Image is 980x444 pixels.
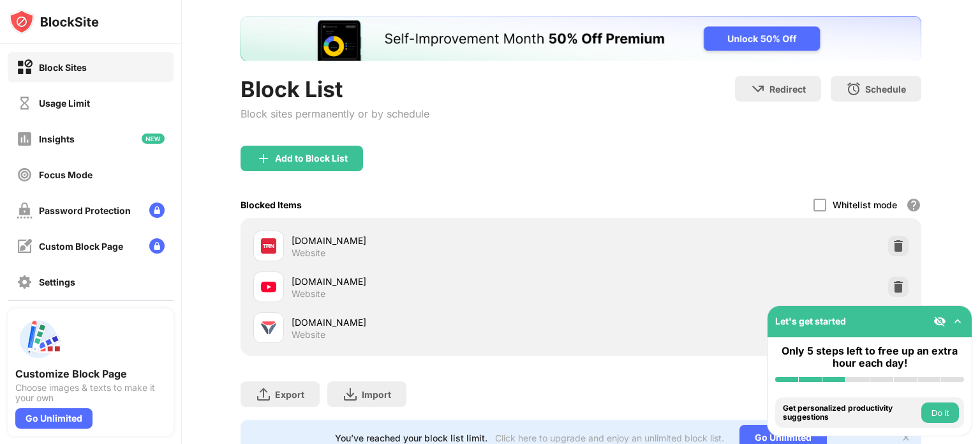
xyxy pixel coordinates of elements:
div: Password Protection [39,205,131,216]
img: lock-menu.svg [149,203,165,218]
div: Export [275,389,304,400]
div: Focus Mode [39,169,93,180]
img: settings-off.svg [17,274,33,290]
div: [DOMAIN_NAME] [292,234,581,247]
img: x-button.svg [901,433,911,443]
div: Get personalized productivity suggestions [783,404,918,422]
div: Insights [39,134,75,144]
div: Usage Limit [39,98,90,109]
div: Website [292,247,325,259]
img: block-on.svg [17,59,33,75]
div: [DOMAIN_NAME] [292,316,581,329]
img: time-usage-off.svg [17,95,33,111]
div: Whitelist mode [833,199,897,210]
img: eye-not-visible.svg [933,315,946,328]
img: customize-block-page-off.svg [17,238,33,254]
img: password-protection-off.svg [17,203,33,218]
img: push-custom-page.svg [15,316,61,362]
img: favicons [261,238,276,254]
button: Do it [921,402,959,423]
img: favicons [261,320,276,335]
div: Schedule [865,84,906,95]
div: Choose images & texts to make it your own [15,383,166,403]
div: Go Unlimited [15,408,93,429]
div: Block Sites [39,62,87,73]
div: Blocked Items [241,199,302,210]
div: You’ve reached your block list limit. [335,433,487,443]
div: [DOMAIN_NAME] [292,275,581,288]
img: insights-off.svg [17,131,33,147]
div: Website [292,329,325,341]
img: omni-setup-toggle.svg [951,315,964,328]
div: Import [362,389,391,400]
div: Website [292,288,325,300]
div: Customize Block Page [15,367,166,380]
div: Let's get started [775,316,846,326]
img: logo-blocksite.svg [9,9,99,34]
div: Only 5 steps left to free up an extra hour each day! [775,345,964,369]
img: focus-off.svg [17,167,33,183]
div: Block sites permanently or by schedule [241,107,429,120]
img: lock-menu.svg [149,238,165,254]
div: Click here to upgrade and enjoy an unlimited block list. [495,433,724,443]
div: Custom Block Page [39,241,123,252]
img: new-icon.svg [142,134,165,144]
div: Add to Block List [275,153,348,164]
iframe: Banner [241,16,921,61]
div: Redirect [769,84,806,95]
div: Block List [241,76,429,102]
img: favicons [261,279,276,295]
div: Settings [39,277,75,287]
